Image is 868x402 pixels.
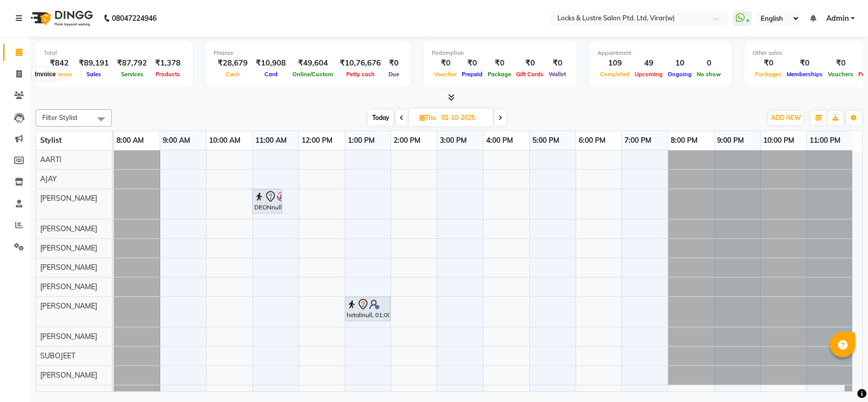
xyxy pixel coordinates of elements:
div: DEONnull, 11:00 AM-11:40 AM, MEN HAIRCUT ₹ 99- OG [253,191,281,212]
span: Cash [223,71,243,78]
button: ADD NEW [768,111,803,125]
span: Thu [417,114,438,121]
span: Today [368,110,394,126]
span: [PERSON_NAME] [40,263,97,272]
span: SUBOJEET [40,351,75,360]
div: ₹0 [784,57,825,69]
div: Finance [214,49,403,57]
div: ₹0 [514,57,546,69]
div: ₹0 [546,57,568,69]
div: ₹10,76,676 [336,57,385,69]
a: 6:00 PM [576,133,608,148]
span: AARTI [40,155,62,164]
span: [PERSON_NAME] [40,194,97,203]
span: Gift Cards [514,71,546,78]
a: 4:00 PM [484,133,516,148]
div: ₹842 [44,57,75,69]
span: [PERSON_NAME] [40,390,97,399]
a: 5:00 PM [530,133,562,148]
span: Due [386,71,402,78]
div: ₹0 [385,57,403,69]
span: Card [262,71,280,78]
a: 7:00 PM [622,133,654,148]
a: 8:00 AM [114,133,146,148]
a: 10:00 AM [206,133,243,148]
div: Total [44,49,185,57]
span: Stylist [40,136,62,145]
div: 0 [694,57,724,69]
span: Online/Custom [290,71,336,78]
span: Sales [84,71,104,78]
a: 10:00 PM [761,133,797,148]
div: ₹49,604 [290,57,336,69]
span: [PERSON_NAME] [40,243,97,253]
div: ₹0 [459,57,485,69]
div: 49 [632,57,665,69]
span: Wallet [546,71,568,78]
a: 8:00 PM [668,133,700,148]
div: Appointment [597,49,724,57]
span: Upcoming [632,71,665,78]
div: 10 [665,57,694,69]
span: Admin [826,13,849,24]
span: [PERSON_NAME] [40,282,97,291]
span: [PERSON_NAME] [40,332,97,341]
div: Redemption [432,49,568,57]
span: Vouchers [825,71,856,78]
span: Products [153,71,183,78]
b: 08047224946 [112,4,157,33]
div: ₹0 [753,57,784,69]
div: 109 [597,57,632,69]
span: Packages [753,71,784,78]
span: Completed [597,71,632,78]
div: ₹28,679 [214,57,252,69]
img: logo [26,4,96,33]
span: AJAY [40,174,57,183]
a: 3:00 PM [437,133,469,148]
a: 1:00 PM [345,133,377,148]
input: 2025-10-02 [438,110,489,126]
div: Invoice [32,68,58,80]
span: [PERSON_NAME] [40,224,97,233]
div: ₹0 [485,57,514,69]
div: ₹87,792 [113,57,151,69]
a: 9:00 AM [160,133,193,148]
div: hetalinull, 01:00 PM-02:00 PM, New WOMENS HAIRSPA - N [346,298,390,320]
span: No show [694,71,724,78]
span: Prepaid [459,71,485,78]
span: Ongoing [665,71,694,78]
div: ₹1,378 [151,57,185,69]
span: Voucher [432,71,459,78]
span: Package [485,71,514,78]
div: ₹0 [825,57,856,69]
span: Filter Stylist [42,113,78,121]
div: ₹0 [432,57,459,69]
span: [PERSON_NAME] [40,301,97,311]
span: Services [118,71,146,78]
a: 9:00 PM [714,133,746,148]
span: ADD NEW [771,114,801,121]
a: 11:00 PM [807,133,843,148]
div: ₹89,191 [75,57,113,69]
span: [PERSON_NAME] [40,370,97,380]
span: Memberships [784,71,825,78]
span: Petty cash [344,71,377,78]
a: 12:00 PM [299,133,335,148]
div: ₹10,908 [252,57,290,69]
a: 11:00 AM [253,133,289,148]
a: 2:00 PM [391,133,423,148]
